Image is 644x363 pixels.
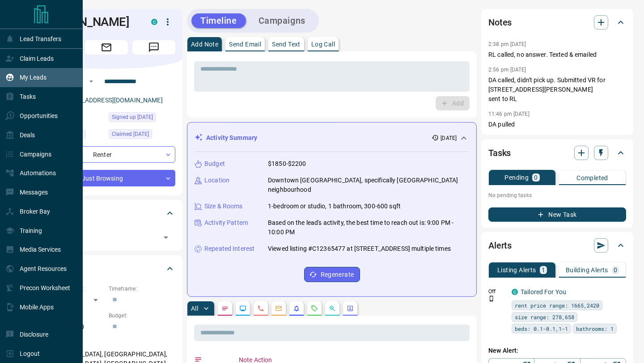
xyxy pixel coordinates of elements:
[293,305,300,312] svg: Listing Alerts
[488,295,495,302] svg: Push Notification Only
[86,76,97,87] button: Open
[206,133,257,143] p: Activity Summary
[109,112,175,125] div: Fri Aug 29 2025
[204,202,243,211] p: Size & Rooms
[160,231,172,244] button: Open
[38,339,175,347] p: Areas Searched:
[515,324,568,333] span: beds: 0.1-0.1,1-1
[38,203,175,224] div: Tags
[515,301,599,310] span: rent price range: 1665,2420
[614,267,617,273] p: 0
[329,305,336,312] svg: Opportunities
[239,305,246,312] svg: Lead Browsing Activity
[488,346,626,355] p: New Alert:
[204,159,225,169] p: Budget
[268,218,469,237] p: Based on the lead's activity, the best time to reach out is: 9:00 PM - 10:00 PM
[109,285,175,293] p: Timeframe:
[576,324,614,333] span: bathrooms: 1
[488,120,626,129] p: DA pulled
[85,40,128,55] span: Email
[488,111,530,117] p: 11:46 pm [DATE]
[488,235,626,256] div: Alerts
[304,267,360,282] button: Regenerate
[347,305,354,312] svg: Agent Actions
[204,176,229,185] p: Location
[109,312,175,320] p: Budget:
[112,130,149,139] span: Claimed [DATE]
[38,15,138,29] h1: [PERSON_NAME]
[504,174,529,181] p: Pending
[488,238,512,253] h2: Alerts
[566,267,608,273] p: Building Alerts
[441,134,457,142] p: [DATE]
[38,170,175,186] div: Just Browsing
[268,176,469,194] p: Downtown [GEOGRAPHIC_DATA], specifically [GEOGRAPHIC_DATA] neighbourhood
[268,202,401,211] p: 1-bedroom or studio, 1 bathroom, 300-600 sqft
[542,267,545,273] p: 1
[38,258,175,279] div: Criteria
[191,305,198,312] p: All
[488,189,626,202] p: No pending tasks
[497,267,536,273] p: Listing Alerts
[521,288,566,295] a: Tailored For You
[488,50,626,59] p: RL called, no answer. Texted & emailed
[576,175,608,181] p: Completed
[512,289,518,295] div: condos.ca
[250,13,314,28] button: Campaigns
[191,41,218,47] p: Add Note
[109,129,175,142] div: Tue Sep 02 2025
[488,67,526,73] p: 2:56 pm [DATE]
[112,113,153,122] span: Signed up [DATE]
[488,76,626,104] p: DA called, didn't pick up. Submitted VR for [STREET_ADDRESS][PERSON_NAME] sent to RL
[195,130,469,146] div: Activity Summary[DATE]
[488,146,511,160] h2: Tasks
[132,40,175,55] span: Message
[488,15,512,30] h2: Notes
[268,244,451,253] p: Viewed listing #C12365477 at [STREET_ADDRESS] multiple times
[488,12,626,33] div: Notes
[515,312,574,321] span: size range: 278,658
[257,305,264,312] svg: Calls
[275,305,282,312] svg: Emails
[38,146,175,163] div: Renter
[311,305,318,312] svg: Requests
[191,13,246,28] button: Timeline
[229,41,261,47] p: Send Email
[311,41,335,47] p: Log Call
[488,142,626,164] div: Tasks
[272,41,301,47] p: Send Text
[204,218,248,228] p: Activity Pattern
[488,287,506,295] p: Off
[534,174,538,181] p: 0
[488,207,626,222] button: New Task
[221,305,229,312] svg: Notes
[151,19,157,25] div: condos.ca
[268,159,306,169] p: $1850-$2200
[204,244,254,253] p: Repeated Interest
[488,41,526,47] p: 2:38 pm [DATE]
[62,97,163,104] a: [EMAIL_ADDRESS][DOMAIN_NAME]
